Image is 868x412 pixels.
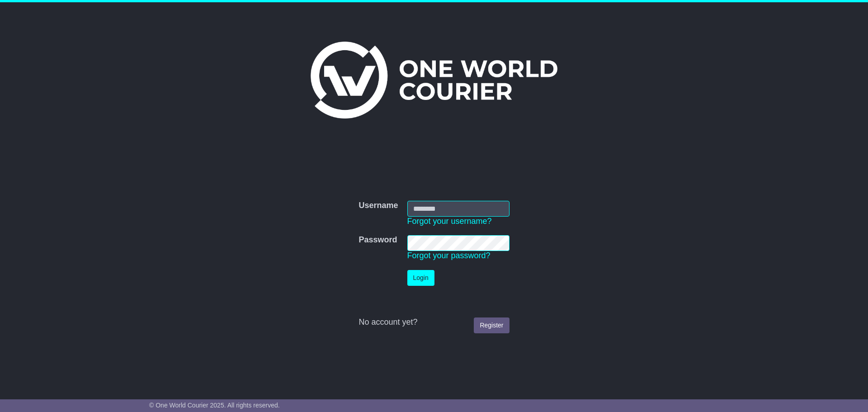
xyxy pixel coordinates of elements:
span: © One World Courier 2025. All rights reserved. [149,402,280,409]
label: Password [359,235,397,245]
div: No account yet? [359,317,509,327]
label: Username [359,201,398,211]
img: One World [311,42,557,118]
button: Login [407,270,434,286]
a: Forgot your username? [407,217,492,226]
a: Register [474,317,509,333]
a: Forgot your password? [407,251,491,260]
